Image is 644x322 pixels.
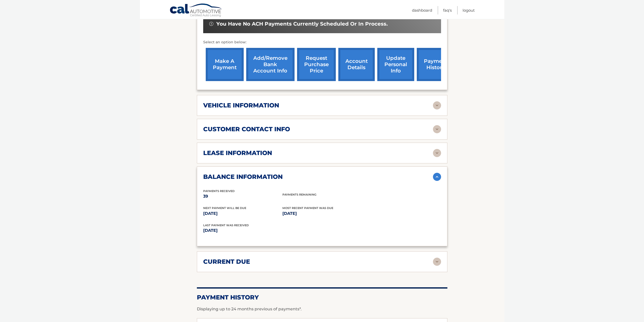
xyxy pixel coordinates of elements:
span: Payments Received [203,189,235,193]
a: Cal Automotive [170,3,223,18]
a: payment history [417,48,455,81]
img: accordion-rest.svg [433,125,441,133]
a: Logout [463,6,475,14]
p: [DATE] [203,210,282,217]
img: accordion-active.svg [433,173,441,181]
span: Payments Remaining [282,193,316,196]
h2: vehicle information [203,102,279,109]
a: account details [338,48,375,81]
a: Dashboard [412,6,432,14]
span: Last Payment was received [203,223,249,227]
p: Displaying up to 24 months previous of payments*. [197,306,447,312]
img: accordion-rest.svg [433,101,441,109]
p: 39 [203,193,282,200]
p: Select an option below: [203,39,441,45]
a: FAQ's [443,6,452,14]
span: You have no ACH payments currently scheduled or in process. [216,21,388,27]
p: [DATE] [282,210,362,217]
img: alert-white.svg [209,22,213,26]
h2: current due [203,258,250,266]
a: Add/Remove bank account info [246,48,295,81]
img: accordion-rest.svg [433,149,441,157]
a: request purchase price [297,48,336,81]
h2: Payment History [197,294,447,301]
h2: customer contact info [203,125,290,133]
span: Next Payment will be due [203,206,246,210]
a: make a payment [206,48,244,81]
h2: balance information [203,173,283,181]
img: accordion-rest.svg [433,258,441,266]
h2: lease information [203,149,272,157]
a: update personal info [377,48,414,81]
span: Most Recent Payment Was Due [282,206,333,210]
p: [DATE] [203,227,322,234]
